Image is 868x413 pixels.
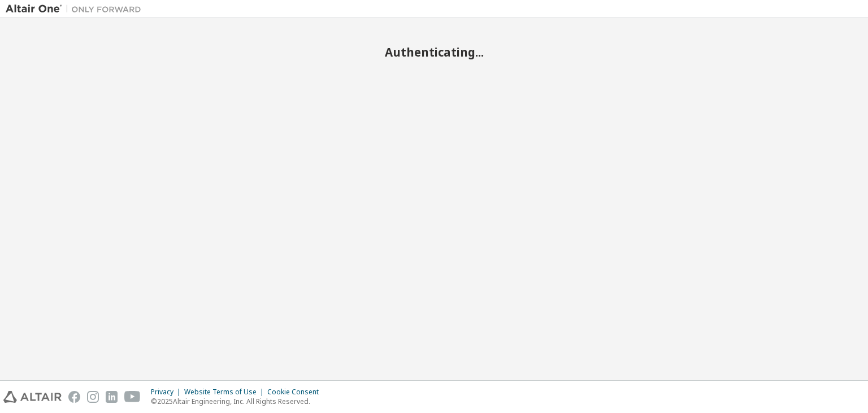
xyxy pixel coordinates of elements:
[106,391,118,403] img: linkedin.svg
[6,45,862,59] h2: Authenticating...
[124,391,141,403] img: youtube.svg
[151,388,184,397] div: Privacy
[68,391,80,403] img: facebook.svg
[3,391,62,403] img: altair_logo.svg
[6,3,147,15] img: Altair One
[184,388,267,397] div: Website Terms of Use
[151,397,325,406] p: © 2025 Altair Engineering, Inc. All Rights Reserved.
[267,388,325,397] div: Cookie Consent
[87,391,99,403] img: instagram.svg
